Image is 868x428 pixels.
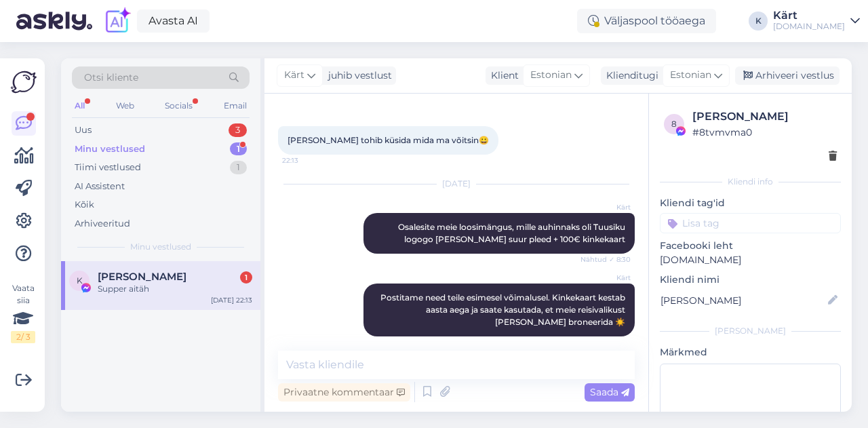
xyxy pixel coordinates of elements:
[580,254,631,265] span: Nähtud ✓ 8:30
[660,213,841,233] input: Lisa tag
[660,293,825,308] input: Lisa nimi
[660,325,841,337] div: [PERSON_NAME]
[72,97,87,115] div: All
[773,10,860,32] a: Kärt[DOMAIN_NAME]
[284,68,304,83] span: Kärt
[398,222,627,244] span: Osalesite meie loosimängus, mille auhinnaks oli Tuusiku logogo [PERSON_NAME] suur pleed + 100€ ki...
[380,292,627,327] span: Postitame need teile esimesel võimalusel. Kinkekaart kestab aasta aega ja saate kasutada, et meie...
[103,7,132,35] img: explore-ai
[773,10,845,21] div: Kärt
[530,68,572,83] span: Estonian
[211,295,252,305] div: [DATE] 22:13
[323,69,392,83] div: juhib vestlust
[735,66,840,85] div: Arhiveeri vestlus
[660,196,841,210] p: Kliendi tag'id
[98,271,186,283] span: Kaddi Rand
[75,123,92,137] div: Uus
[278,178,635,190] div: [DATE]
[692,125,837,140] div: # 8tvmvma0
[692,109,837,125] div: [PERSON_NAME]
[670,68,711,83] span: Estonian
[11,69,37,95] img: Askly Logo
[601,69,658,83] div: Klienditugi
[577,9,716,33] div: Väljaspool tööaega
[137,9,210,33] a: Avasta AI
[580,337,631,347] span: Nähtud ✓ 8:33
[671,119,677,129] span: 8
[162,97,195,115] div: Socials
[486,69,519,83] div: Klient
[580,202,631,212] span: Kärt
[77,275,83,286] span: K
[229,123,247,137] div: 3
[660,345,841,359] p: Märkmed
[75,198,94,212] div: Kõik
[75,180,125,193] div: AI Assistent
[282,155,333,166] span: 22:13
[113,97,137,115] div: Web
[75,161,141,174] div: Tiimi vestlused
[75,142,145,156] div: Minu vestlused
[11,282,35,343] div: Vaata siia
[75,217,130,231] div: Arhiveeritud
[98,283,252,295] div: Supper aitäh
[660,239,841,253] p: Facebooki leht
[230,142,247,156] div: 1
[580,273,631,283] span: Kärt
[11,331,35,343] div: 2 / 3
[84,71,138,85] span: Otsi kliente
[240,271,252,284] div: 1
[288,135,489,145] span: [PERSON_NAME] tohib küsida mida ma võitsin😀
[749,12,768,31] div: K
[221,97,250,115] div: Email
[660,273,841,287] p: Kliendi nimi
[130,241,191,253] span: Minu vestlused
[230,161,247,174] div: 1
[278,383,410,402] div: Privaatne kommentaar
[773,21,845,32] div: [DOMAIN_NAME]
[590,386,629,398] span: Saada
[660,176,841,188] div: Kliendi info
[660,253,841,267] p: [DOMAIN_NAME]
